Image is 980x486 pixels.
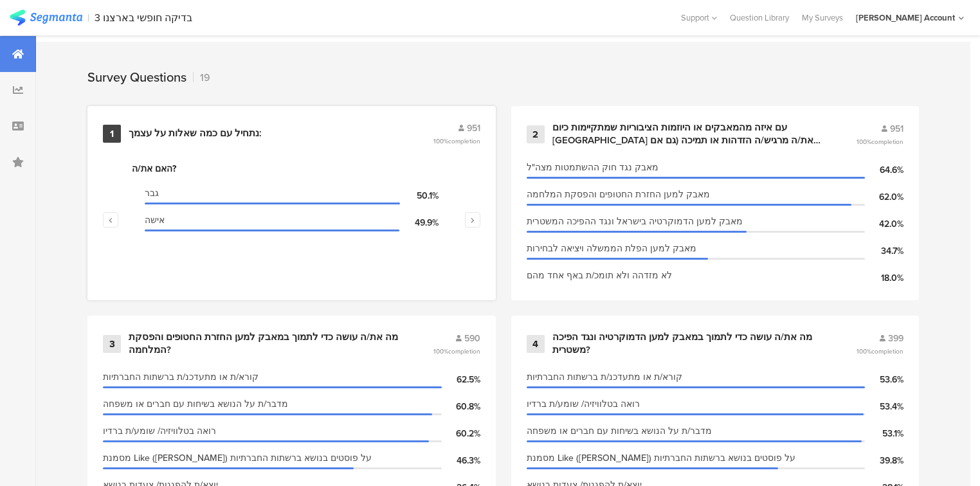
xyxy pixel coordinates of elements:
[87,10,89,25] div: |
[145,213,165,227] span: אישה
[448,136,480,146] span: completion
[464,332,480,345] span: 590
[865,427,903,440] div: 53.1%
[400,189,439,203] div: 50.1%
[145,186,159,200] span: גבר
[857,346,903,356] span: 100%
[433,136,480,146] span: 100%
[552,122,826,147] div: עם איזה מהמאבקים או היוזמות הציבוריות שמתקיימות כיום [GEOGRAPHIC_DATA] את/ה מרגיש/ה הזדהות או תמי...
[103,397,288,411] span: מדבר/ת על הנושא בשיחות עם חברים או משפחה
[132,162,451,175] div: האם את/ה?
[103,424,216,438] span: רואה בטלוויזיה/ שומע/ת ברדיו
[442,427,480,440] div: 60.2%
[865,163,903,177] div: 64.6%
[865,400,903,413] div: 53.4%
[857,137,903,147] span: 100%
[865,244,903,258] div: 34.7%
[527,397,640,411] span: רואה בטלוויזיה/ שומע/ת ברדיו
[552,331,826,356] div: מה את/ה עושה כדי לתמוך במאבק למען הדמוקרטיה ונגד הפיכה משטרית?
[193,70,210,85] div: 19
[888,332,903,345] span: 399
[865,190,903,204] div: 62.0%
[527,269,672,282] span: לא מזדהה ולא תומכ/ת באף אחד מהם
[129,127,262,140] div: נתחיל עם כמה ﻿שאלות על עצמך:
[442,454,480,467] div: 46.3%
[103,335,121,353] div: 3
[527,451,795,465] span: מסמנת Like ([PERSON_NAME]) על פוסטים בנושא ברשתות החברתיות
[856,12,955,24] div: [PERSON_NAME] Account
[723,12,795,24] a: Question Library
[865,271,903,285] div: 18.0%
[103,370,259,384] span: קורא/ת או מתעדכנ/ת ברשתות החברתיות
[103,451,372,465] span: מסמנת Like ([PERSON_NAME]) על פוסטים בנושא ברשתות החברתיות
[433,346,480,356] span: 100%
[527,215,743,228] span: מאבק למען הדמוקרטיה בישראל ונגד ההפיכה המשטרית
[795,12,849,24] a: My Surveys
[527,161,658,174] span: מאבק נגד חוק ההשתמטות מצה"ל
[527,242,696,255] span: מאבק למען הפלת הממשלה ויציאה לבחירות
[527,335,545,353] div: 4
[95,12,192,24] div: 3 בדיקה חופשי בארצנו
[87,67,186,87] div: Survey Questions
[527,370,682,384] span: קורא/ת או מתעדכנ/ת ברשתות החברתיות
[442,373,480,386] div: 62.5%
[681,8,717,28] div: Support
[527,188,710,201] span: מאבק למען החזרת החטופים והפסקת המלחמה
[890,122,903,136] span: 951
[103,125,121,143] div: 1
[442,400,480,413] div: 60.8%
[865,373,903,386] div: 53.6%
[400,216,439,230] div: 49.9%
[871,137,903,147] span: completion
[865,454,903,467] div: 39.8%
[467,122,480,135] span: 951
[129,331,402,356] div: מה את/ה עושה כדי לתמוך במאבק למען החזרת החטופים והפסקת המלחמה?
[448,346,480,356] span: completion
[871,346,903,356] span: completion
[10,10,82,26] img: segmanta logo
[865,217,903,231] div: 42.0%
[527,125,545,143] div: 2
[527,424,712,438] span: מדבר/ת על הנושא בשיחות עם חברים או משפחה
